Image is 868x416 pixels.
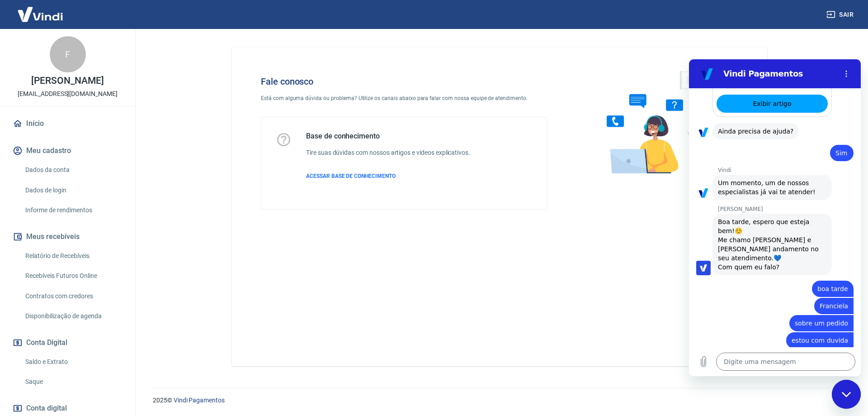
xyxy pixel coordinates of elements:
[22,201,124,220] a: Informe de rendimentos
[306,148,470,158] h6: Tire suas dúvidas com nossos artigos e vídeos explicativos.
[50,36,86,72] div: F
[22,267,124,285] a: Recebíveis Futuros Online
[306,132,470,141] h5: Base de conhecimento
[11,333,124,353] button: Conta Digital
[22,247,124,265] a: Relatório de Recebíveis
[153,396,846,405] p: 2025 ©
[22,161,124,179] a: Dados da conta
[22,287,124,306] a: Contratos com credores
[22,181,124,200] a: Dados de login
[689,59,861,376] iframe: Janela de mensagens
[26,402,67,415] span: Conta digital
[589,62,726,182] img: Fale conosco
[832,380,861,409] iframe: Botão para iniciar a janela de mensagens, 1 mensagem não lida
[825,6,857,23] button: Sair
[261,94,547,102] p: Está com alguma dúvida ou problema? Utilize os canais abaixo para falar com nossa equipe de atend...
[11,114,124,134] a: Início
[22,373,124,391] a: Saque
[11,227,124,247] button: Meus recebíveis
[22,307,124,325] a: Disponibilização de agenda
[22,353,124,371] a: Saldo e Extrato
[174,397,225,404] a: Vindi Pagamentos
[31,76,104,86] p: [PERSON_NAME]
[18,89,118,99] p: [EMAIL_ADDRESS][DOMAIN_NAME]
[306,172,470,180] a: ACESSAR BASE DE CONHECIMENTO
[11,141,124,161] button: Meu cadastro
[261,76,547,87] h4: Fale conosco
[306,173,396,179] span: ACESSAR BASE DE CONHECIMENTO
[11,0,70,28] img: Vindi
